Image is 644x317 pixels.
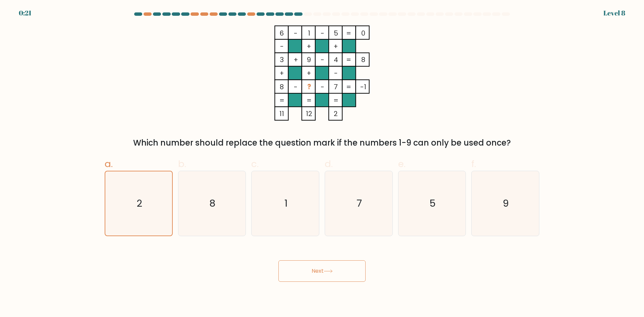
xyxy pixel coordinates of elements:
[278,260,366,282] button: Next
[321,29,324,38] tspan: -
[503,197,509,210] text: 9
[280,29,284,38] tspan: 6
[334,109,338,118] tspan: 2
[398,157,406,170] span: e.
[178,157,186,170] span: b.
[251,157,259,170] span: c.
[603,8,625,18] div: Level 8
[307,96,312,105] tspan: =
[307,42,311,51] tspan: +
[280,42,284,51] tspan: -
[308,29,310,38] tspan: 1
[280,55,284,64] tspan: 3
[294,29,298,38] tspan: -
[105,157,113,170] span: a.
[429,197,436,210] text: 5
[360,82,366,92] tspan: -1
[334,29,338,38] tspan: 5
[361,29,365,38] tspan: 0
[357,197,362,210] text: 7
[307,82,311,92] tspan: ?
[294,82,298,92] tspan: -
[333,96,338,105] tspan: =
[325,157,333,170] span: d.
[361,55,365,64] tspan: 8
[19,8,32,18] div: 0:21
[307,55,311,64] tspan: 9
[334,55,338,64] tspan: 4
[210,197,216,210] text: 8
[321,55,324,64] tspan: -
[334,68,338,78] tspan: -
[346,82,351,92] tspan: =
[279,109,284,118] tspan: 11
[334,82,338,92] tspan: 7
[279,68,284,78] tspan: +
[137,197,142,210] text: 2
[471,157,476,170] span: f.
[306,109,312,118] tspan: 12
[284,197,287,210] text: 1
[109,137,535,149] div: Which number should replace the question mark if the numbers 1-9 can only be used once?
[333,42,338,51] tspan: +
[346,29,351,38] tspan: =
[279,96,284,105] tspan: =
[346,55,351,64] tspan: =
[307,68,311,78] tspan: +
[293,55,298,64] tspan: +
[280,82,284,92] tspan: 8
[321,82,324,92] tspan: -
